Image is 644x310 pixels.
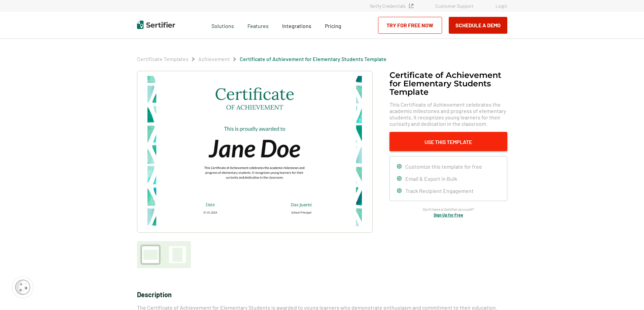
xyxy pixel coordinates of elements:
span: Don’t have a Sertifier account? [423,206,474,213]
a: Customer Support [435,3,474,9]
span: Customize this template for free [405,163,482,170]
span: Certificate of Achievement for Elementary Students Template [240,56,386,62]
div: Breadcrumb [137,56,386,62]
span: Description [137,290,172,299]
img: Sertifier | Digital Credentialing Platform [137,21,175,29]
iframe: Chat Widget [610,278,644,310]
span: This Certificate of Achievement celebrates the academic milestones and progress of elementary stu... [389,101,507,127]
a: Achievement [198,56,230,62]
span: Features [247,21,269,29]
span: Track Recipient Engagement [405,188,474,194]
a: Try for Free Now [378,17,442,34]
button: Schedule a Demo [449,17,507,34]
a: Certificate of Achievement for Elementary Students Template [240,56,386,62]
img: Verified [409,4,413,8]
span: Solutions [211,21,234,29]
span: Pricing [325,23,341,29]
h1: Certificate of Achievement for Elementary Students Template [389,71,507,96]
a: Sign Up for Free [434,213,463,217]
span: Email & Export in Bulk [405,175,457,182]
a: Verify Credentials [370,3,413,9]
button: Use This Template [389,132,507,151]
img: Cookie Popup Icon [15,280,30,295]
a: Pricing [325,21,341,29]
a: Certificate Templates [137,56,189,62]
a: Integrations [282,21,311,29]
span: Certificate Templates [137,56,189,62]
a: Login [496,3,507,9]
span: Achievement [198,56,230,62]
span: Integrations [282,23,311,29]
img: Certificate of Achievement for Elementary Students Template [147,76,362,228]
